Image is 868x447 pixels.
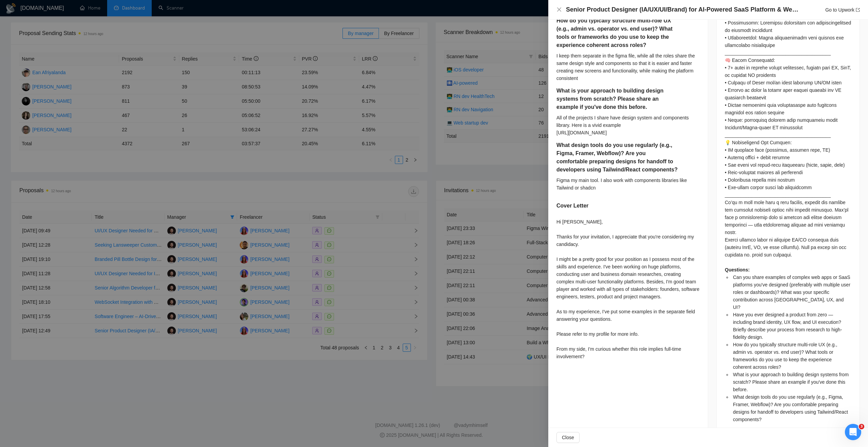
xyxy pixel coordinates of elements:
span: What design tools do you use regularly (e.g., Figma, Framer, Webflow)? Are you comfortable prepar... [733,394,848,422]
span: 3 [859,424,864,429]
span: What is your approach to building design systems from scratch? Please share an example if you've ... [733,372,849,392]
h4: Senior Product Designer (IA/UX/UI/Brand) for AI-Powered SaaS Platform & Web App [566,5,801,14]
h5: What design tools do you use regularly (e.g., Figma, Framer, Webflow)? Are you comfortable prepar... [556,141,678,174]
h5: Cover Letter [556,202,588,210]
div: Hi [PERSON_NAME], Thanks for your invitation, I appreciate that you're considering my candidacy. ... [556,218,700,360]
span: Close [562,434,574,441]
button: Close [556,7,562,13]
span: How do you typically structure multi-role UX (e.g., admin vs. operator vs. end user)? What tools ... [733,342,837,370]
div: I keep them separate in the figma file, while all the roles share the same design style and compo... [556,52,700,82]
span: close [556,7,562,12]
div: All of the projects I share have design system and components library. Here is a vivid example [U... [556,114,700,136]
span: Have you ever designed a product from zero — including brand identity, UX flow, and UI execution?... [733,312,842,340]
div: Figma my main tool. I also work with components libraries like Tailwind or shadcn [556,177,700,192]
iframe: Intercom live chat [845,424,861,440]
a: Go to Upworkexport [825,7,860,13]
span: export [856,8,860,12]
button: Close [556,432,580,443]
strong: Questions: [725,267,750,272]
h5: What is your approach to building design systems from scratch? Please share an example if you've ... [556,87,678,111]
span: Can you share examples of complex web apps or SaaS platforms you've designed (preferably with mul... [733,275,850,310]
h5: How do you typically structure multi-role UX (e.g., admin vs. operator vs. end user)? What tools ... [556,17,678,49]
